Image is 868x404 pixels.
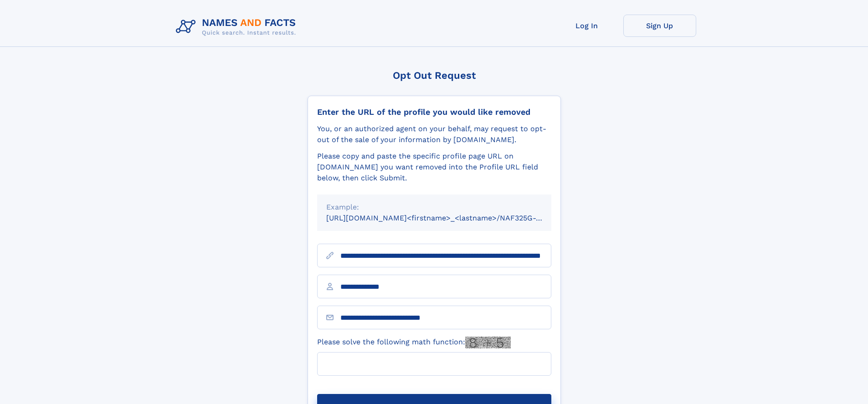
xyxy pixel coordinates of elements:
div: Opt Out Request [308,70,561,81]
div: You, or an authorized agent on your behalf, may request to opt-out of the sale of your informatio... [317,123,551,145]
label: Please solve the following math function: [317,337,511,348]
div: Enter the URL of the profile you would like removed [317,107,551,117]
div: Example: [326,202,542,213]
div: Please copy and paste the specific profile page URL on [DOMAIN_NAME] you want removed into the Pr... [317,151,551,184]
img: Logo Names and Facts [172,15,303,39]
a: Sign Up [623,15,696,37]
a: Log In [550,15,623,37]
small: [URL][DOMAIN_NAME]<firstname>_<lastname>/NAF325G-xxxxxxxx [326,214,569,222]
